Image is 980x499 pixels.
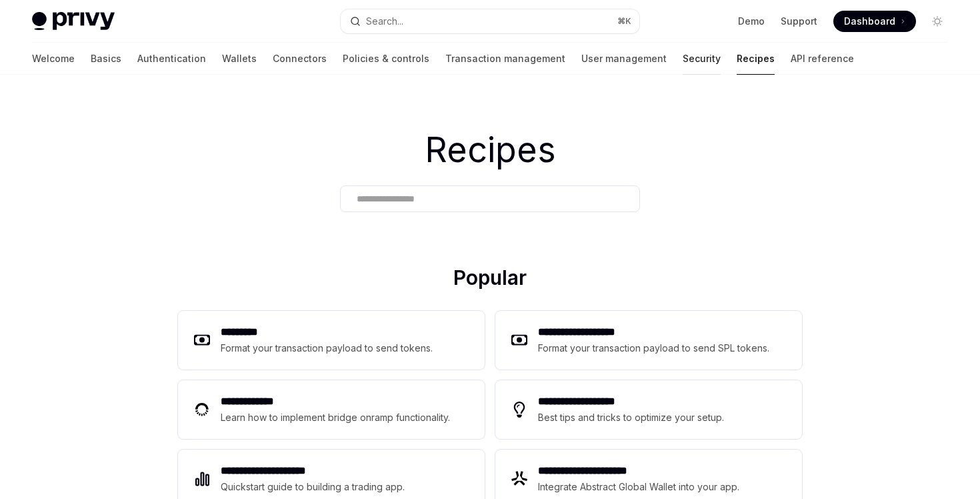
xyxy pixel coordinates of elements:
a: Support [781,15,817,28]
a: **** ****Format your transaction payload to send tokens. [178,311,485,370]
a: Dashboard [833,11,916,32]
button: Search...⌘K [341,9,639,33]
a: Wallets [222,43,257,75]
div: Search... [366,13,403,29]
div: Format your transaction payload to send tokens. [221,340,433,356]
div: Best tips and tricks to optimize your setup. [538,410,726,426]
button: Toggle dark mode [927,11,948,32]
a: Policies & controls [343,43,429,75]
div: Integrate Abstract Global Wallet into your app. [538,479,741,495]
div: Learn how to implement bridge onramp functionality. [221,410,454,426]
h2: Popular [178,266,802,295]
a: Authentication [137,43,206,75]
div: Format your transaction payload to send SPL tokens. [538,340,771,356]
a: Demo [738,15,765,28]
a: Basics [91,43,121,75]
a: **** **** ***Learn how to implement bridge onramp functionality. [178,380,485,439]
a: Recipes [737,43,775,75]
div: Quickstart guide to building a trading app. [221,479,405,495]
img: light logo [32,12,115,31]
span: ⌘ K [617,16,631,27]
a: Transaction management [445,43,565,75]
a: User management [581,43,667,75]
a: Connectors [273,43,327,75]
span: Dashboard [844,15,895,28]
a: API reference [791,43,854,75]
a: Welcome [32,43,75,75]
a: Security [683,43,721,75]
